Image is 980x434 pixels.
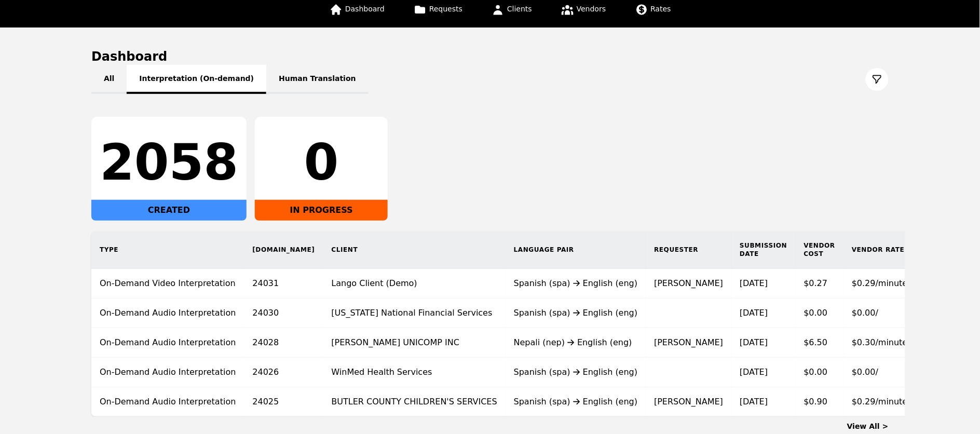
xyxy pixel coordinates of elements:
[740,367,768,377] time: [DATE]
[244,387,323,417] td: 24025
[514,336,638,349] div: Nepali (nep) English (eng)
[852,337,908,347] span: $0.30/minute
[429,5,462,13] span: Requests
[577,5,606,13] span: Vendors
[740,337,768,347] time: [DATE]
[244,328,323,358] td: 24028
[323,358,506,387] td: WinMed Health Services
[843,231,916,269] th: Vendor Rate
[852,278,908,288] span: $0.29/minute
[323,231,506,269] th: Client
[266,65,369,94] button: Human Translation
[514,307,638,319] div: Spanish (spa) English (eng)
[507,5,532,13] span: Clients
[740,397,768,406] time: [DATE]
[323,299,506,328] td: [US_STATE] National Financial Services
[263,138,379,187] div: 0
[100,138,238,187] div: 2058
[514,396,638,408] div: Spanish (spa) English (eng)
[646,328,732,358] td: [PERSON_NAME]
[506,231,646,269] th: Language Pair
[852,367,878,377] span: $0.00/
[244,269,323,299] td: 24031
[646,269,732,299] td: [PERSON_NAME]
[91,299,244,328] td: On-Demand Audio Interpretation
[646,387,732,417] td: [PERSON_NAME]
[323,328,506,358] td: [PERSON_NAME] UNICOMP INC
[255,200,388,221] div: IN PROGRESS
[514,277,638,290] div: Spanish (spa) English (eng)
[91,48,889,65] h1: Dashboard
[91,358,244,387] td: On-Demand Audio Interpretation
[91,200,247,221] div: CREATED
[91,269,244,299] td: On-Demand Video Interpretation
[91,65,127,94] button: All
[91,328,244,358] td: On-Demand Audio Interpretation
[796,299,844,328] td: $0.00
[646,231,732,269] th: Requester
[796,231,844,269] th: Vendor Cost
[345,5,385,13] span: Dashboard
[323,387,506,417] td: BUTLER COUNTY CHILDREN'S SERVICES
[731,231,795,269] th: Submission Date
[852,397,908,406] span: $0.29/minute
[852,308,878,318] span: $0.00/
[244,358,323,387] td: 24026
[514,366,638,378] div: Spanish (spa) English (eng)
[244,299,323,328] td: 24030
[127,65,266,94] button: Interpretation (On-demand)
[91,231,244,269] th: Type
[740,308,768,318] time: [DATE]
[651,5,671,13] span: Rates
[740,278,768,288] time: [DATE]
[796,358,844,387] td: $0.00
[323,269,506,299] td: Lango Client (Demo)
[796,387,844,417] td: $0.90
[796,269,844,299] td: $0.27
[91,387,244,417] td: On-Demand Audio Interpretation
[244,231,323,269] th: [DOMAIN_NAME]
[847,422,889,430] a: View All >
[796,328,844,358] td: $6.50
[866,68,889,91] button: Filter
